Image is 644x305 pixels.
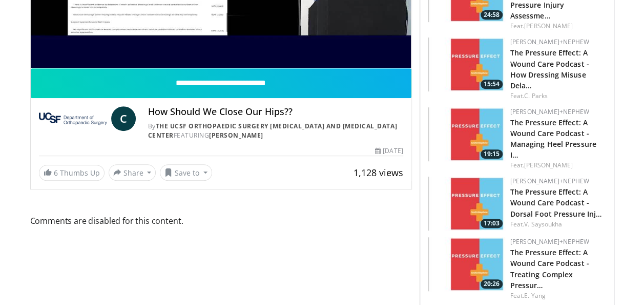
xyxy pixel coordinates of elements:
[428,37,505,91] img: 61e02083-5525-4adc-9284-c4ef5d0bd3c4.150x105_q85_crop-smart_upscale.jpg
[39,106,107,131] img: The UCSF Orthopaedic Surgery Arthritis and Joint Replacement Center
[428,37,505,91] a: 15:54
[39,165,105,181] a: 6 Thumbs Up
[375,146,403,156] div: [DATE]
[481,149,503,159] span: 19:15
[481,10,503,20] span: 24:58
[428,237,505,291] a: 20:26
[510,118,596,160] a: The Pressure Effect: A Wound Care Podcast - Managing Heel Pressure I…
[428,177,505,231] img: d68379d8-97de-484f-9076-f39c80eee8eb.150x105_q85_crop-smart_upscale.jpg
[510,187,603,218] a: The Pressure Effect: A Wound Care Podcast - Dorsal Foot Pressure Inj…
[428,177,505,231] a: 17:03
[148,122,397,140] a: The UCSF Orthopaedic Surgery [MEDICAL_DATA] and [MEDICAL_DATA] Center
[524,91,548,100] a: C. Parks
[428,107,505,161] a: 19:15
[510,48,589,90] a: The Pressure Effect: A Wound Care Podcast - How Dressing Misuse Dela…
[510,177,589,185] a: [PERSON_NAME]+Nephew
[111,106,136,131] a: C
[510,220,606,229] div: Feat.
[428,107,505,161] img: 60a7b2e5-50df-40c4-868a-521487974819.150x105_q85_crop-smart_upscale.jpg
[524,161,573,169] a: [PERSON_NAME]
[524,220,562,228] a: V. Saysoukha
[524,22,573,30] a: [PERSON_NAME]
[510,107,589,116] a: [PERSON_NAME]+Nephew
[160,164,212,181] button: Save to
[30,214,412,227] span: Comments are disabled for this content.
[148,106,403,118] h4: How Should We Close Our Hips??
[148,122,403,140] div: By FEATURING
[109,164,156,181] button: Share
[481,279,503,289] span: 20:26
[54,168,58,178] span: 6
[354,166,403,179] span: 1,128 views
[428,237,505,291] img: 5dccabbb-5219-43eb-ba82-333b4a767645.150x105_q85_crop-smart_upscale.jpg
[510,291,606,300] div: Feat.
[510,247,589,290] a: The Pressure Effect: A Wound Care Podcast - Treating Complex Pressur…
[510,37,589,46] a: [PERSON_NAME]+Nephew
[481,80,503,89] span: 15:54
[510,237,589,246] a: [PERSON_NAME]+Nephew
[524,291,546,300] a: E. Yang
[510,91,606,101] div: Feat.
[510,22,606,31] div: Feat.
[209,131,263,140] a: [PERSON_NAME]
[481,219,503,228] span: 17:03
[510,161,606,170] div: Feat.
